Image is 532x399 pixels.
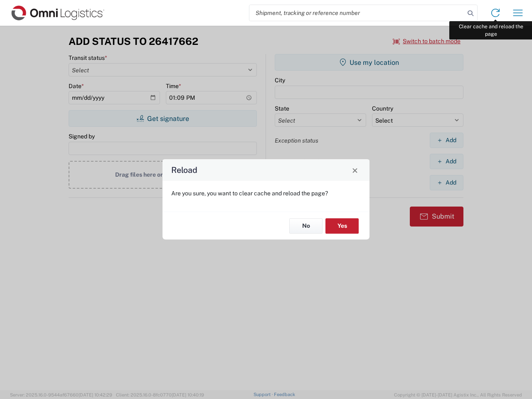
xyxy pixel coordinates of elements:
h4: Reload [171,164,197,176]
p: Are you sure, you want to clear cache and reload the page? [171,190,361,197]
button: Yes [325,218,359,234]
button: No [289,218,323,234]
input: Shipment, tracking or reference number [249,5,465,21]
button: Close [349,164,361,176]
